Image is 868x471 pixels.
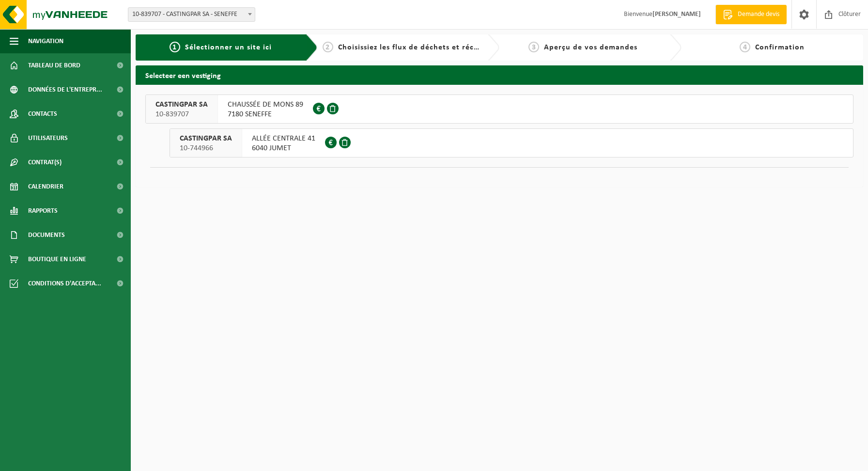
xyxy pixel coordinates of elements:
span: Choisissiez les flux de déchets et récipients [338,44,499,51]
span: 3 [528,42,539,52]
span: Données de l'entrepr... [28,78,102,102]
span: Contacts [28,102,57,126]
span: Navigation [28,29,63,53]
span: Confirmation [755,44,805,51]
a: Demande devis [715,5,787,24]
span: Demande devis [735,10,782,19]
span: Sélectionner un site ici [185,44,272,51]
button: CASTINGPAR SA 10-839707 CHAUSSÉE DE MONS 897180 SENEFFE [145,94,853,124]
span: Documents [28,223,65,247]
span: Contrat(s) [28,150,62,174]
span: Rapports [28,199,58,223]
span: 6040 JUMET [252,143,315,153]
button: CASTINGPAR SA 10-744966 ALLÉE CENTRALE 416040 JUMET [170,128,853,157]
span: Boutique en ligne [28,247,86,271]
span: 2 [323,42,333,52]
span: ALLÉE CENTRALE 41 [252,134,315,143]
span: 1 [170,42,180,52]
span: Aperçu de vos demandes [544,44,637,51]
span: 7180 SENEFFE [228,110,303,119]
span: Conditions d'accepta... [28,271,101,296]
span: 10-744966 [180,143,232,153]
span: Tableau de bord [28,53,80,78]
span: CHAUSSÉE DE MONS 89 [228,100,303,110]
span: 10-839707 - CASTINGPAR SA - SENEFFE [128,8,255,21]
span: CASTINGPAR SA [180,134,232,143]
span: 4 [740,42,750,52]
span: CASTINGPAR SA [155,100,208,110]
span: Calendrier [28,174,63,199]
strong: [PERSON_NAME] [652,11,701,18]
span: 10-839707 [155,110,208,119]
h2: Selecteer een vestiging [136,65,863,84]
span: Utilisateurs [28,126,68,150]
span: 10-839707 - CASTINGPAR SA - SENEFFE [128,7,255,22]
